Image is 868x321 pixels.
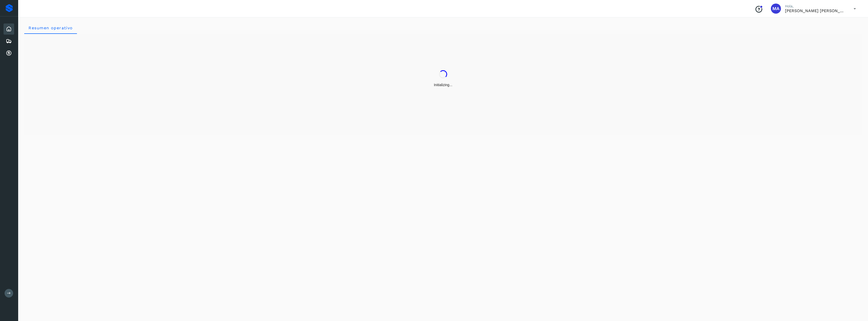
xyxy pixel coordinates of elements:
[4,23,14,35] div: Inicio
[785,4,846,8] p: Hola,
[785,8,846,13] p: Marco Antonio Ortiz Jurado
[4,48,14,59] div: Cuentas por cobrar
[4,36,14,47] div: Embarques
[28,26,73,30] span: Resumen operativo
